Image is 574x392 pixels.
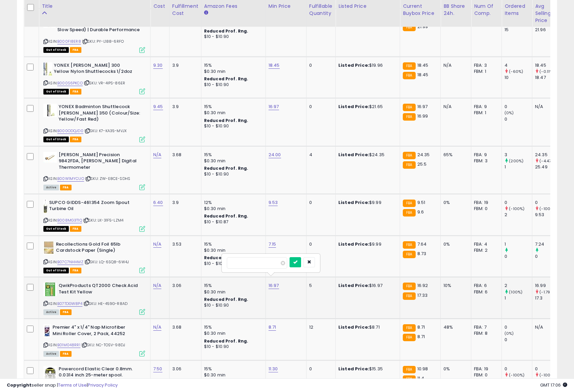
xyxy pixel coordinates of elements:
[474,206,496,212] div: FBM: 0
[70,226,81,232] span: FBA
[204,200,260,206] div: 12%
[57,39,81,44] a: B000FI8ER8
[309,3,333,17] div: Fulfillable Quantity
[403,366,415,373] small: FBA
[172,366,196,372] div: 3.06
[504,331,514,336] small: (0%)
[403,283,415,290] small: FBA
[338,3,397,10] div: Listed Price
[84,80,125,86] span: | SKU: VR-4IPS-86ER
[57,80,83,86] a: B000S6PKCO
[204,344,260,350] div: $10 - $10.90
[509,206,524,211] small: (-100%)
[403,241,415,249] small: FBA
[43,226,69,232] span: All listings that are currently out of stock and unavailable for purchase on Amazon
[59,104,141,124] b: YONEX Badminton Shuttlecock [PERSON_NAME] 350 (Colour/Size: Yellow/Fast Red)
[43,268,69,273] span: All listings that are currently out of stock and unavailable for purchase on Amazon
[43,241,54,255] img: 41YjMX+WxlL._SL40_.jpg
[153,199,163,206] a: 6.40
[474,152,496,158] div: FBA: 9
[403,161,415,169] small: FBA
[539,289,555,295] small: (-1.79%)
[474,247,496,253] div: FBM: 2
[204,68,260,75] div: $0.30 min
[403,292,415,300] small: FBA
[153,3,166,10] div: Cost
[53,324,135,338] b: Premier 4" x 1/4" Nap Microfiber Mini Roller Cover, 2 Pack, 44252
[204,123,260,129] div: $10 - $10.90
[204,104,260,110] div: 15%
[417,292,428,298] span: 17.33
[417,366,428,372] span: 10.98
[49,200,132,214] b: SUPCO GIDDS-461354 Zoom Spout Turbine Oil
[43,324,51,338] img: 41DxoKZFqTL._SL40_.jpg
[84,259,129,265] span: | SKU: LQ-6SQ8-6W4J
[338,199,369,206] b: Listed Price:
[403,334,415,341] small: FBA
[474,68,496,75] div: FBM: 1
[417,324,425,330] span: 8.71
[509,289,522,295] small: (100%)
[474,62,496,68] div: FBA: 3
[204,289,260,295] div: $0.30 min
[82,39,124,44] span: | SKU: PY-L188-6RFO
[43,152,57,163] img: 31942IAumxL._SL40_.jpg
[59,366,141,380] b: Powercord Elastic Clear 0.8mm. 0.0314 inch 25-meter spool.
[504,110,514,116] small: (0%)
[59,283,141,297] b: QwikProducts QT2000 Check Acid Test Kit Yellow
[43,283,57,296] img: 51UAa-k35oL._SL40_.jpg
[204,296,249,302] b: Reduced Prof. Rng.
[309,241,330,247] div: 0
[417,103,428,110] span: 16.97
[338,282,369,289] b: Listed Price:
[43,366,57,379] img: 51wOZ6DGbsL._SL40_.jpg
[509,158,523,164] small: (200%)
[204,171,260,177] div: $10 - $10.90
[504,253,532,260] div: 0
[269,3,303,10] div: Min Price
[43,200,47,213] img: 31qOm5-+RCL._SL40_.jpg
[43,137,69,142] span: All listings that are currently out of stock and unavailable for purchase on Amazon
[417,113,428,119] span: 16.99
[338,62,395,68] div: $19.96
[309,62,330,68] div: 0
[83,301,127,306] span: | SKU: HE-459G-R8AD
[504,104,532,110] div: 0
[535,164,562,170] div: 25.49
[417,161,427,167] span: 25.5
[153,366,162,372] a: 7.50
[88,382,118,388] a: Privacy Policy
[403,324,415,332] small: FBA
[417,151,430,158] span: 24.35
[309,152,330,158] div: 4
[57,259,83,265] a: B07C7NHHMZ
[443,104,466,110] div: N/A
[403,251,415,258] small: FBA
[535,366,562,372] div: 0
[70,47,81,53] span: FBA
[504,366,532,372] div: 0
[153,151,161,158] a: N/A
[57,301,82,307] a: B07TDGW8P4
[443,3,468,17] div: BB Share 24h.
[338,283,395,289] div: $16.97
[172,62,196,68] div: 3.9
[309,324,330,330] div: 12
[43,104,145,141] div: ASIN:
[338,324,395,330] div: $8.71
[338,103,369,110] b: Listed Price:
[403,62,415,70] small: FBA
[504,295,532,301] div: 1
[535,212,562,218] div: 9.53
[204,206,260,212] div: $0.30 min
[70,89,81,95] span: FBA
[54,62,136,77] b: YONEX [PERSON_NAME] 300 Yellow Nylon Shuttlecocks 1/2doz
[204,303,260,308] div: $10 - $10.90
[43,283,145,314] div: ASIN:
[57,176,84,182] a: B00W1MYCUO
[70,268,81,273] span: FBA
[443,283,466,289] div: 10%
[43,351,59,357] span: All listings currently available for purchase on Amazon
[204,247,260,253] div: $0.30 min
[309,366,330,372] div: 0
